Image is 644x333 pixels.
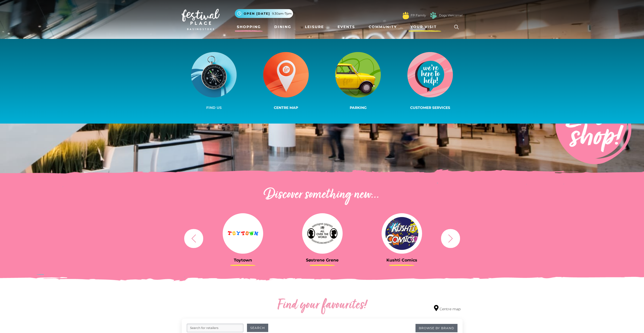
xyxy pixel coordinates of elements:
[366,213,438,263] a: Kushti Comics
[434,305,461,312] a: Centre map
[206,105,222,110] span: Find us
[235,22,263,32] a: Shopping
[272,22,293,32] a: Dining
[272,11,292,16] span: 9.30am-7pm
[182,187,463,203] h2: Discover something new...
[410,105,450,110] span: Customer Services
[367,22,399,32] a: Community
[250,51,322,111] a: Centre Map
[350,105,367,110] span: Parking
[286,258,358,263] h3: Søstrene Grene
[182,9,220,30] img: Festival Place Logo
[411,13,426,18] a: FP Family
[416,324,458,332] a: Browse By Brand
[235,9,293,18] button: Open [DATE] 9.30am-7pm
[244,11,270,16] span: Open [DATE]
[394,51,466,111] a: Customer Services
[303,22,326,32] a: Leisure
[178,51,250,111] a: Find us
[408,22,441,32] a: Your Visit
[336,22,357,32] a: Events
[207,258,279,263] h3: Toytown
[322,51,394,111] a: Parking
[274,105,298,110] span: Centre Map
[410,24,437,30] span: Your Visit
[187,324,243,332] input: Search for retailers
[439,13,463,18] a: Dogs Welcome!
[230,297,414,314] h2: Find your favourites!
[366,258,438,263] h3: Kushti Comics
[207,213,279,263] a: Toytown
[247,324,268,332] button: Search
[286,213,358,263] a: Søstrene Grene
